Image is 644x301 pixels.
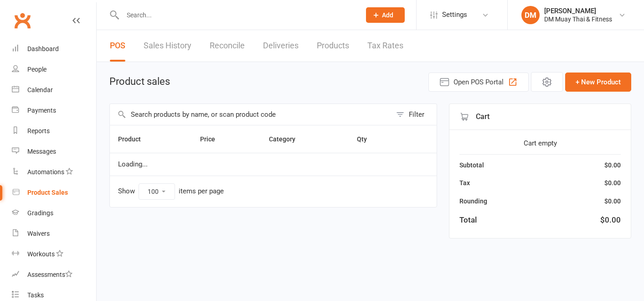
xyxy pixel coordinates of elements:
div: Payments [27,107,56,114]
button: Add [366,7,405,23]
div: $0.00 [604,160,621,170]
div: Cart empty [459,138,621,149]
input: Search products by name, or scan product code [110,104,392,125]
a: People [12,59,96,80]
button: Filter [392,104,437,125]
div: Assessments [27,271,72,278]
span: Add [382,11,393,19]
div: [PERSON_NAME] [544,7,612,15]
div: Total [459,214,477,226]
div: Reports [27,127,50,135]
button: Category [269,134,305,145]
div: Gradings [27,209,53,217]
span: Qty [357,135,377,143]
div: $0.00 [604,196,621,206]
a: Product Sales [12,182,96,203]
a: Reconcile [210,30,245,62]
div: Rounding [459,196,487,206]
a: Sales History [144,30,191,62]
a: Waivers [12,223,96,244]
button: Open POS Portal [428,73,529,92]
div: $0.00 [604,178,621,188]
button: Product [118,134,151,145]
input: Search... [120,9,354,21]
div: Dashboard [27,45,59,52]
a: Reports [12,121,96,141]
div: DM [521,6,540,24]
span: Category [269,135,305,143]
a: Gradings [12,203,96,223]
h1: Product sales [109,76,170,87]
span: Settings [442,5,467,25]
a: Payments [12,100,96,121]
div: Automations [27,168,64,176]
div: Tax [459,178,470,188]
div: $0.00 [600,214,621,226]
div: Tasks [27,291,44,299]
a: Tax Rates [367,30,403,62]
button: Qty [357,134,377,145]
div: items per page [179,187,224,195]
div: Show [118,183,224,200]
a: Clubworx [11,9,34,32]
span: Product [118,135,151,143]
div: Product Sales [27,189,68,196]
span: Open POS Portal [453,77,504,88]
div: Waivers [27,230,50,237]
div: DM Muay Thai & Fitness [544,15,612,23]
div: Messages [27,148,56,155]
button: Price [200,134,225,145]
a: Workouts [12,244,96,265]
a: Dashboard [12,39,96,59]
div: People [27,66,46,73]
div: Subtotal [459,160,484,170]
div: Filter [409,109,424,120]
a: Products [317,30,349,62]
a: Messages [12,141,96,162]
a: Automations [12,162,96,182]
button: + New Product [565,73,631,92]
a: Assessments [12,265,96,285]
div: Workouts [27,250,55,258]
a: Calendar [12,80,96,100]
a: POS [110,30,125,62]
a: Deliveries [263,30,299,62]
td: Loading... [110,153,437,176]
div: Calendar [27,86,53,93]
div: Cart [449,104,631,130]
span: Price [200,135,225,143]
